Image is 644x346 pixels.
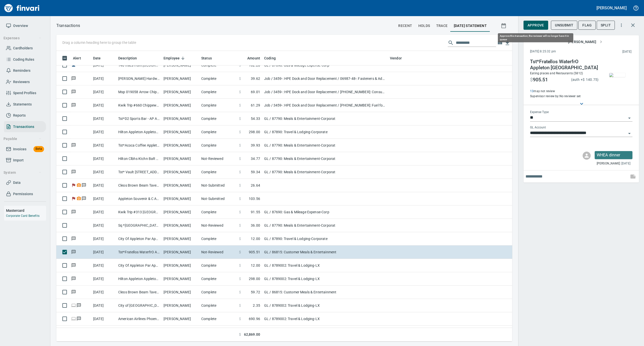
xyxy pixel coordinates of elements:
[13,45,33,51] span: Cardholders
[6,214,39,218] a: Corporate Card Benefits
[530,72,583,75] span: Eating places and Restaurants (5812)
[239,143,241,148] span: $
[533,77,548,83] span: 905.51
[162,246,199,259] td: [PERSON_NAME]
[199,192,237,205] td: Not-Submitted
[76,197,82,200] span: Receipt Required
[2,168,44,177] button: System
[595,4,628,12] button: [PERSON_NAME]
[76,304,82,307] span: Has messages
[264,55,282,61] span: Coding
[199,112,237,125] td: Complete
[530,59,598,71] h4: Tst*Fratellos WaterfrO Appleton [GEOGRAPHIC_DATA]
[262,246,388,259] td: GL / 86815: Customer Meals & Entertainment
[62,40,136,45] p: Drag a column heading here to group the table
[162,99,199,112] td: [PERSON_NAME]
[116,259,162,272] td: City Of Appleton Par Appleton [GEOGRAPHIC_DATA]
[239,89,241,94] span: $
[91,246,116,259] td: [DATE]
[82,197,87,200] span: Has messages
[262,99,388,112] td: Job / 3459-: HPE Dock and Door Replacement / [PHONE_NUMBER]: Fuel for General Conditions Equipmen...
[262,165,388,179] td: GL / 87790: Meals & Entertainment-Corporat
[239,76,241,81] span: $
[4,136,42,142] span: Payable
[239,263,241,268] span: $
[199,312,237,326] td: Complete
[528,22,544,28] span: Approve
[568,39,602,45] span: [PERSON_NAME]
[162,139,199,152] td: [PERSON_NAME]
[251,223,260,228] span: 36.00
[262,205,388,219] td: GL / 87690: Gas & Mileage Expense-Corp
[116,85,162,99] td: Msp 019058 Arrow Chippewa Fall WI
[13,112,26,119] span: Reports
[116,152,162,165] td: Hilton Clbhs Ktchn BaR Appleton WI
[13,146,26,152] span: Invoices
[91,326,116,339] td: [DATE]
[530,77,533,83] span: $
[390,55,408,61] span: Vendor
[504,39,511,47] button: Download table
[82,184,87,187] span: Has messages
[91,219,116,232] td: [DATE]
[162,165,199,179] td: [PERSON_NAME]
[239,250,241,255] span: $
[262,259,388,272] td: GL / 8789002: Travel & Lodging-LX
[251,103,260,108] span: 61.29
[418,23,430,29] span: holds
[239,332,241,337] span: $
[241,55,260,61] span: Amount
[199,246,237,259] td: Not-Reviewed
[4,144,46,155] a: InvoicesBeta
[91,312,116,326] td: [DATE]
[244,332,260,337] span: 62,869.00
[91,152,116,165] td: [DATE]
[199,299,237,312] td: Complete
[251,143,260,148] span: 39.93
[239,303,241,308] span: $
[33,146,44,152] span: Beta
[239,129,241,134] span: $
[251,76,260,81] span: 39.62
[91,165,116,179] td: [DATE]
[199,72,237,85] td: Complete
[13,79,30,85] span: Reviewers
[4,20,46,31] a: Overview
[91,205,116,219] td: [DATE]
[162,219,199,232] td: [PERSON_NAME]
[251,183,260,188] span: 26.64
[199,165,237,179] td: Complete
[116,112,162,125] td: Tst*D2 Sports Bar - AP Appleton WI
[249,129,260,134] span: 298.00
[251,210,260,215] span: 91.55
[239,156,241,161] span: $
[4,87,46,99] a: Spend Profiles
[609,73,625,77] img: receipts%2Fmarketjohnson%2F2025-09-25%2FPh9ZWJYFtoh1goGbhlFi6rbJr3m1__ZdLsuY0TnXjMIkpTFElD_thumb.jpg
[199,326,237,339] td: Complete
[201,55,218,61] span: Status
[239,290,241,295] span: $
[71,197,76,200] span: Flagged
[13,124,34,130] span: Transactions
[4,110,46,121] a: Reports
[616,20,627,31] button: More
[118,55,144,61] span: Description
[251,236,260,241] span: 12.00
[73,55,88,61] span: Alert
[530,89,534,93] a: 13
[601,22,611,28] span: Split
[199,219,237,232] td: Not-Reviewed
[264,55,276,61] span: Coding
[116,125,162,139] td: Hilton Appleton Appleton WI
[251,116,260,121] span: 54.33
[551,21,577,30] button: Unsubmit
[530,89,598,94] span: This is usually to prevent self-reviews
[249,250,260,255] span: 905.51
[91,72,116,85] td: [DATE]
[71,317,76,320] span: Online transaction
[71,103,76,107] span: Has messages
[530,111,549,114] label: Expense Type
[116,179,162,192] td: Cleos Brown Beam Taver Appleton WI
[91,139,116,152] td: [DATE]
[76,317,82,320] span: Has messages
